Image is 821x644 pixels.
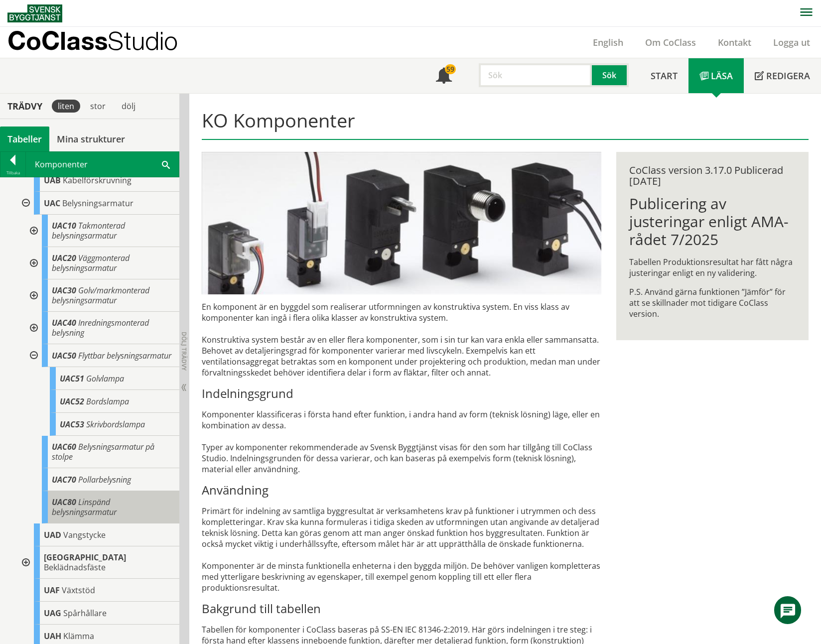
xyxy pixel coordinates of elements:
span: Redigera [766,70,810,82]
a: 59 [425,58,463,93]
span: UAC80 [52,497,76,508]
span: [GEOGRAPHIC_DATA] [44,552,126,563]
img: pilotventiler.jpg [202,152,601,294]
a: Läsa [688,58,744,93]
span: Linspänd belysningsarmatur [52,497,117,517]
span: Belysningsarmatur på stolpe [52,441,154,462]
span: Väggmonterad belysningsarmatur [52,253,130,273]
span: UAF [44,585,60,596]
span: UAB [44,175,61,186]
h1: KO Komponenter [202,109,809,140]
div: liten [52,100,80,113]
span: Takmonterad belysningsarmatur [52,220,125,241]
span: Bordslampa [86,396,129,407]
div: Tillbaka [0,169,25,177]
span: Notifikationer [436,69,452,85]
a: Kontakt [707,36,762,48]
a: Om CoClass [634,36,707,48]
button: Sök [592,63,629,87]
span: Kabelförskruvning [63,175,132,186]
span: Golv/markmonterad belysningsarmatur [52,285,149,306]
a: Redigera [744,58,821,93]
div: Komponenter [26,152,179,177]
span: UAC60 [52,441,76,452]
span: UAC30 [52,285,76,296]
span: Sök i tabellen [162,159,170,169]
p: P.S. Använd gärna funktionen ”Jämför” för att se skillnader mot tidigare CoClass version. [629,286,796,319]
span: UAC52 [60,396,84,407]
span: Start [651,70,678,82]
input: Sök [479,63,592,87]
div: stor [84,100,112,113]
span: UAC50 [52,350,76,361]
p: CoClass [7,35,178,46]
span: Klämma [63,631,94,642]
div: CoClass version 3.17.0 Publicerad [DATE] [629,165,796,187]
span: Skrivbordslampa [86,419,145,430]
span: UAC40 [52,317,76,328]
div: Trädvy [2,101,48,112]
p: Tabellen Produktionsresultat har fått några justeringar enligt en ny validering. [629,257,796,278]
span: UAC53 [60,419,84,430]
a: CoClassStudio [7,27,199,58]
span: UAC [44,198,60,209]
span: Vangstycke [63,529,106,540]
span: UAC20 [52,253,76,263]
span: Studio [108,26,178,55]
span: Golvlampa [86,373,124,384]
span: Läsa [711,70,733,82]
span: Pollarbelysning [78,474,131,485]
h3: Bakgrund till tabellen [202,601,601,616]
span: Beklädnadsfäste [44,562,106,573]
span: UAH [44,631,61,642]
a: Start [640,58,688,93]
div: 59 [445,64,456,74]
a: Mina strukturer [49,127,133,151]
span: Inredningsmonterad belysning [52,317,149,338]
span: Spårhållare [63,608,107,619]
span: UAC51 [60,373,84,384]
span: Belysningsarmatur [62,198,134,209]
span: Dölj trädvy [180,332,188,371]
a: English [582,36,634,48]
a: Logga ut [762,36,821,48]
h3: Indelningsgrund [202,386,601,401]
div: dölj [116,100,141,113]
span: UAG [44,608,61,619]
span: Växtstöd [62,585,95,596]
span: UAC10 [52,220,76,231]
span: UAD [44,529,61,540]
span: UAC70 [52,474,76,485]
h1: Publicering av justeringar enligt AMA-rådet 7/2025 [629,195,796,249]
img: Svensk Byggtjänst [7,4,62,22]
span: Flyttbar belysningsarmatur [78,350,171,361]
h3: Användning [202,483,601,498]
